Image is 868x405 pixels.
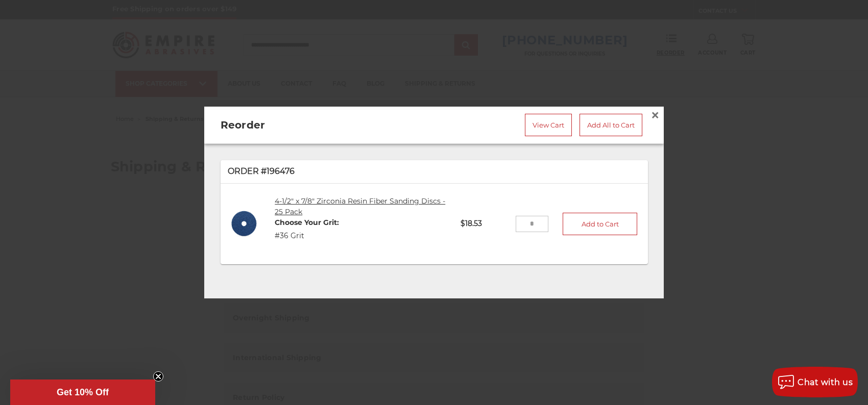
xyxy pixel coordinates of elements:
[10,379,155,405] div: Get 10% OffClose teaser
[275,196,445,216] a: 4-1/2" x 7/8" Zirconia Resin Fiber Sanding Discs - 25 Pack
[228,165,641,178] p: Order #196476
[772,367,858,397] button: Chat with us
[221,117,389,133] h2: Reorder
[563,213,637,235] button: Add to Cart
[275,217,339,228] dt: Choose Your Grit:
[650,105,660,125] span: ×
[228,208,261,240] img: 4-1/2
[647,107,663,123] a: Close
[453,211,515,236] p: $18.53
[153,371,163,382] button: Close teaser
[57,387,109,397] span: Get 10% Off
[798,377,853,387] span: Chat with us
[580,114,642,136] a: Add All to Cart
[525,114,572,136] a: View Cart
[275,231,339,241] dd: #36 Grit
